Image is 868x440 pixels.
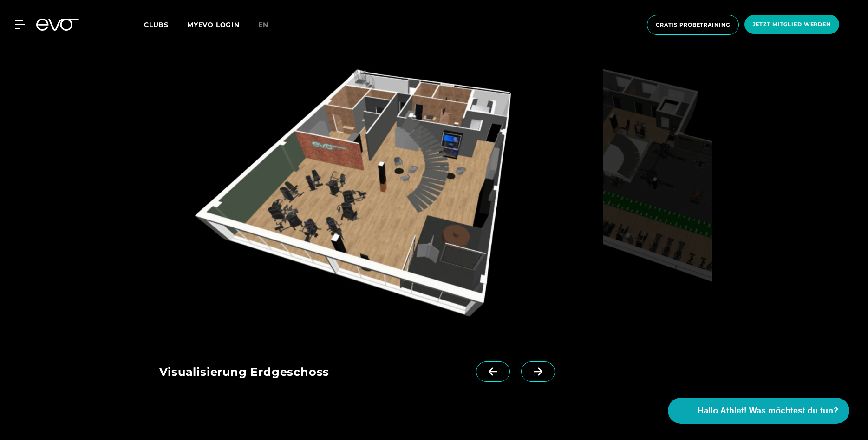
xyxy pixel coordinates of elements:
img: evofitness [159,53,599,339]
a: en [258,20,280,30]
a: MYEVO LOGIN [187,20,240,29]
span: Clubs [144,20,169,29]
a: Jetzt Mitglied werden [742,15,842,35]
span: en [258,20,268,29]
img: evofitness [603,53,713,339]
span: Hallo Athlet! Was möchtest du tun? [698,405,838,417]
a: Gratis Probetraining [644,15,742,35]
button: Hallo Athlet! Was möchtest du tun? [668,398,849,424]
span: Jetzt Mitglied werden [753,20,831,28]
a: Clubs [144,20,187,29]
span: Gratis Probetraining [656,21,730,29]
